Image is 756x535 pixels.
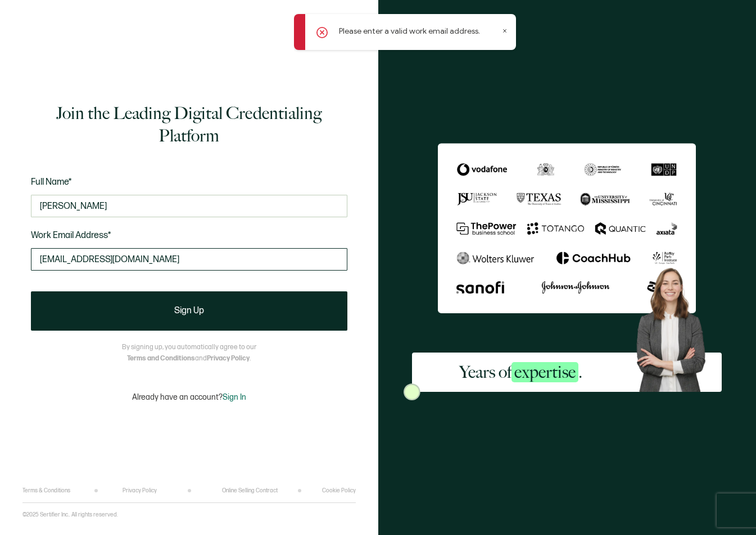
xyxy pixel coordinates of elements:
[31,230,111,241] span: Work Email Address*
[22,511,118,518] p: ©2025 Sertifier Inc.. All rights reserved.
[174,307,204,315] span: Sign Up
[31,291,347,331] button: Sign Up
[22,487,70,494] a: Terms & Conditions
[123,487,157,494] a: Privacy Policy
[404,383,420,400] img: Sertifier Signup
[339,25,480,37] p: Please enter a valid work email address.
[223,392,246,402] span: Sign In
[222,487,278,494] a: Online Selling Contract
[31,102,347,147] h1: Join the Leading Digital Credentialing Platform
[122,342,256,364] p: By signing up, you automatically agree to our and .
[322,487,356,494] a: Cookie Policy
[31,177,72,188] span: Full Name*
[459,361,582,383] h2: Years of .
[132,392,246,402] p: Already have an account?
[207,354,250,363] a: Privacy Policy
[127,354,195,363] a: Terms and Conditions
[31,248,347,271] input: Enter your work email address
[629,262,722,392] img: Sertifier Signup - Years of <span class="strong-h">expertise</span>. Hero
[438,143,696,313] img: Sertifier Signup - Years of <span class="strong-h">expertise</span>.
[31,195,347,217] input: Jane Doe
[511,362,578,382] span: expertise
